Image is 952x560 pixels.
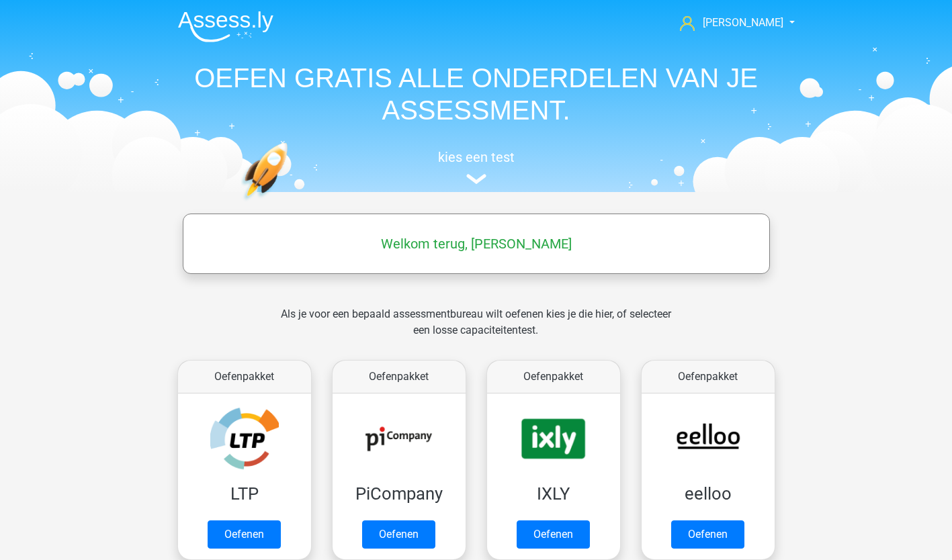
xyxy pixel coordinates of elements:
[241,142,340,264] img: oefenen
[362,520,435,549] a: Oefenen
[671,520,744,549] a: Oefenen
[167,149,785,165] h5: kies een test
[167,62,785,126] h1: OEFEN GRATIS ALLE ONDERDELEN VAN JE ASSESSMENT.
[703,16,783,29] span: [PERSON_NAME]
[675,15,785,31] a: [PERSON_NAME]
[189,236,763,252] h5: Welkom terug, [PERSON_NAME]
[466,174,486,184] img: assessment
[208,520,281,549] a: Oefenen
[517,520,590,549] a: Oefenen
[270,306,682,355] div: Als je voor een bepaald assessmentbureau wilt oefenen kies je die hier, of selecteer een losse ca...
[178,11,273,42] img: Assessly
[167,149,785,185] a: kies een test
